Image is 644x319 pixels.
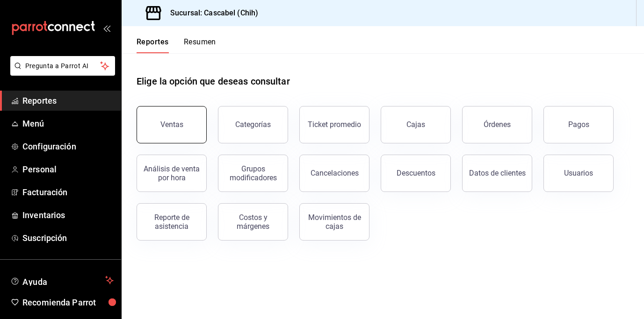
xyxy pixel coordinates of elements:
[137,37,216,53] div: navigation tabs
[462,155,532,192] button: Datos de clientes
[7,68,115,78] a: Pregunta a Parrot AI
[469,169,526,177] div: Datos de clientes
[143,213,201,231] div: Reporte de asistencia
[406,120,425,129] div: Cajas
[299,203,369,241] button: Movimientos de cajas
[160,120,183,129] div: Ventas
[143,164,201,182] div: Análisis de venta por hora
[22,140,114,153] span: Configuración
[218,203,288,241] button: Costos y márgenes
[462,106,532,143] button: Órdenes
[218,106,288,143] button: Categorías
[25,61,101,71] span: Pregunta a Parrot AI
[137,203,207,241] button: Reporte de asistencia
[184,37,216,53] button: Resumen
[137,74,290,88] h1: Elige la opción que deseas consultar
[543,106,614,143] button: Pagos
[484,120,511,129] div: Órdenes
[308,120,361,129] div: Ticket promedio
[22,117,114,130] span: Menú
[568,120,589,129] div: Pagos
[299,106,369,143] button: Ticket promedio
[22,94,114,107] span: Reportes
[22,186,114,198] span: Facturación
[311,169,359,177] div: Cancelaciones
[218,155,288,192] button: Grupos modificadores
[22,275,101,286] span: Ayuda
[22,209,114,221] span: Inventarios
[235,120,271,129] div: Categorías
[397,169,435,177] div: Descuentos
[137,37,169,53] button: Reportes
[224,164,282,182] div: Grupos modificadores
[299,155,369,192] button: Cancelaciones
[305,213,363,231] div: Movimientos de cajas
[22,232,114,244] span: Suscripción
[137,106,207,143] button: Ventas
[224,213,282,231] div: Costos y márgenes
[543,155,614,192] button: Usuarios
[22,163,114,176] span: Personal
[10,56,115,76] button: Pregunta a Parrot AI
[137,155,207,192] button: Análisis de venta por hora
[103,24,110,32] button: open_drawer_menu
[564,169,593,177] div: Usuarios
[163,7,258,19] h3: Sucursal: Cascabel (Chih)
[381,155,451,192] button: Descuentos
[381,106,451,143] button: Cajas
[22,296,114,309] span: Recomienda Parrot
